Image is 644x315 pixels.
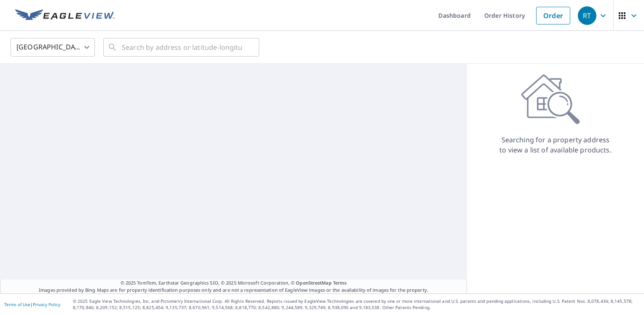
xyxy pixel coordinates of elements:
p: © 2025 Eagle View Technologies, Inc. and Pictometry International Corp. All Rights Reserved. Repo... [73,298,640,311]
input: Search by address or latitude-longitude [122,35,242,59]
a: Privacy Policy [33,301,60,307]
a: Order [536,7,570,24]
a: OpenStreetMap [296,280,331,286]
a: Terms of Use [4,301,30,307]
a: Terms [333,280,347,286]
div: [GEOGRAPHIC_DATA] [11,35,95,59]
div: RT [578,6,596,25]
span: © 2025 TomTom, Earthstar Geographics SIO, © 2025 Microsoft Corporation, © [121,280,347,287]
img: EV Logo [15,9,115,22]
p: | [4,302,60,307]
p: Searching for a property address to view a list of available products. [499,135,612,155]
